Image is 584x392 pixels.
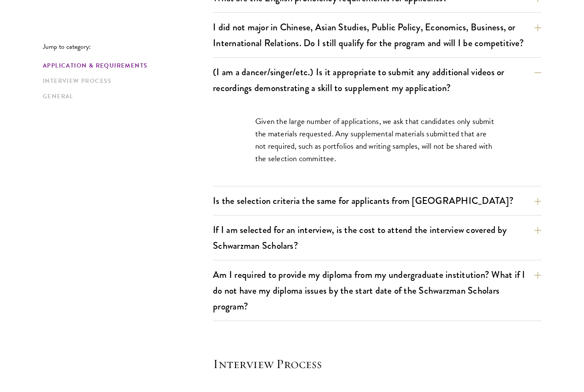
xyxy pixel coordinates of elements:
[43,61,208,70] a: Application & Requirements
[213,355,541,372] h4: Interview Process
[43,92,208,101] a: General
[43,43,213,50] p: Jump to category:
[213,62,541,97] button: (I am a dancer/singer/etc.) Is it appropriate to submit any additional videos or recordings demon...
[213,220,541,255] button: If I am selected for an interview, is the cost to attend the interview covered by Schwarzman Scho...
[43,77,208,85] a: Interview Process
[255,115,499,165] p: Given the large number of applications, we ask that candidates only submit the materials requeste...
[213,265,541,316] button: Am I required to provide my diploma from my undergraduate institution? What if I do not have my d...
[213,18,541,53] button: I did not major in Chinese, Asian Studies, Public Policy, Economics, Business, or International R...
[213,191,541,210] button: Is the selection criteria the same for applicants from [GEOGRAPHIC_DATA]?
